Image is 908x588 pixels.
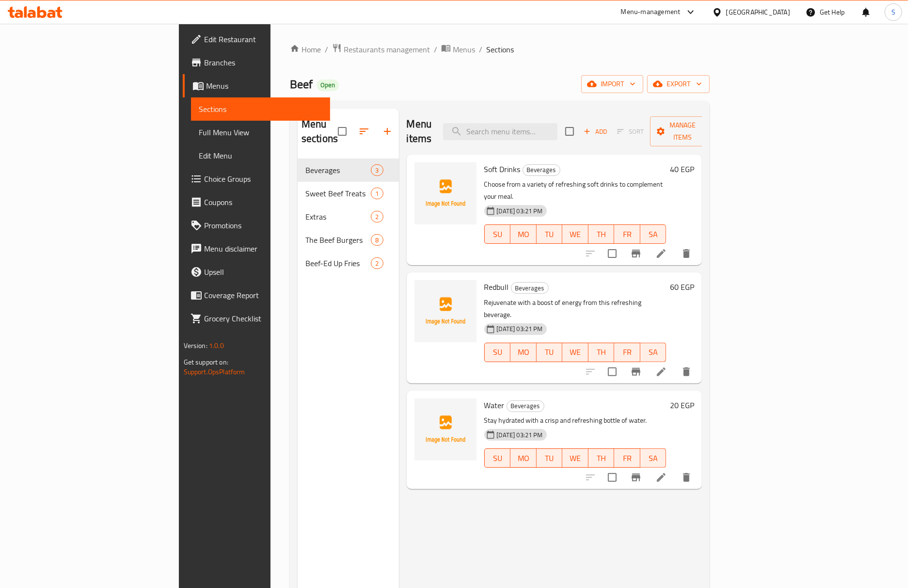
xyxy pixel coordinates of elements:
button: Add [580,124,611,139]
span: Menu disclaimer [204,243,323,254]
span: Sections [199,103,323,115]
span: Sort sections [352,120,376,143]
span: Coverage Report [204,289,323,301]
input: search [443,123,558,140]
span: import [589,78,636,90]
span: 8 [371,236,382,245]
h2: Menu items [407,117,432,146]
a: Edit Menu [191,144,331,167]
button: SU [484,448,510,468]
a: Choice Groups [183,167,331,191]
button: Branch-specific-item [624,242,648,265]
p: Choose from a variety of refreshing soft drinks to complement your meal. [484,178,667,203]
span: WE [566,227,585,241]
button: TU [537,343,563,362]
button: FR [614,448,640,468]
a: Edit Restaurant [183,28,331,51]
a: Edit menu item [655,472,667,483]
button: WE [562,224,589,244]
img: Soft Drinks [414,162,477,224]
a: Restaurants management [332,43,430,56]
button: FR [614,343,640,362]
h6: 40 EGP [670,162,694,176]
span: Grocery Checklist [204,313,323,324]
span: TU [541,345,559,359]
span: [DATE] 03:21 PM [493,324,547,334]
button: SA [640,448,667,468]
div: Extras [305,211,371,222]
p: Stay hydrated with a crisp and refreshing bottle of water. [484,414,667,427]
button: Branch-specific-item [624,466,648,489]
span: Select section first [611,124,650,139]
span: Sweet Beef Treats [305,188,371,199]
span: Menus [453,44,475,55]
a: Menus [183,74,331,97]
span: 3 [371,166,382,175]
span: Choice Groups [204,173,323,185]
div: items [371,164,383,176]
button: delete [675,360,698,383]
span: TH [592,451,611,465]
span: Restaurants management [344,44,430,55]
button: MO [510,448,537,468]
span: S [892,7,895,17]
span: Redbull [484,280,509,294]
button: SU [484,224,510,244]
span: [DATE] 03:21 PM [493,207,547,216]
span: 2 [371,259,382,268]
li: / [479,44,482,55]
button: delete [675,242,698,265]
span: WE [566,451,585,465]
a: Coverage Report [183,284,331,307]
a: Branches [183,51,331,74]
button: FR [614,224,640,244]
div: Beverages [507,400,544,412]
span: Edit Menu [199,150,323,161]
p: Rejuvenate with a boost of energy from this refreshing beverage. [484,297,667,321]
span: SU [489,227,507,241]
img: Water [414,398,477,461]
div: Extras2 [298,205,399,228]
button: TU [537,448,563,468]
span: [DATE] 03:21 PM [493,430,547,440]
div: Beverages [305,164,371,176]
button: Add section [376,120,399,143]
div: items [371,211,383,222]
span: Coupons [204,196,323,208]
a: Menus [441,43,475,56]
h6: 60 EGP [670,280,694,294]
nav: Menu sections [298,155,399,279]
img: Redbull [414,280,477,342]
div: Beverages [523,164,560,176]
li: / [434,44,437,55]
span: Soft Drinks [484,162,521,176]
h6: 20 EGP [670,398,694,412]
div: The Beef Burgers [305,234,371,246]
div: The Beef Burgers8 [298,228,399,252]
span: Water [484,398,505,413]
button: MO [510,343,537,362]
button: SA [640,343,667,362]
span: TU [541,227,559,241]
span: Beverages [511,283,548,294]
button: TH [589,224,615,244]
span: WE [566,345,585,359]
button: SA [640,224,667,244]
button: MO [510,224,537,244]
span: Menus [206,80,323,92]
div: Beef-Ed Up Fries2 [298,252,399,275]
span: Sections [486,44,514,55]
span: TH [592,227,611,241]
span: 1.0.0 [209,339,224,352]
div: Sweet Beef Treats1 [298,182,399,205]
a: Support.OpsPlatform [184,366,245,378]
div: Beverages3 [298,159,399,182]
span: SA [644,227,663,241]
button: WE [562,448,589,468]
span: FR [618,227,637,241]
span: SU [489,345,507,359]
span: Beverages [507,400,544,412]
span: 1 [371,189,382,198]
a: Promotions [183,214,331,237]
